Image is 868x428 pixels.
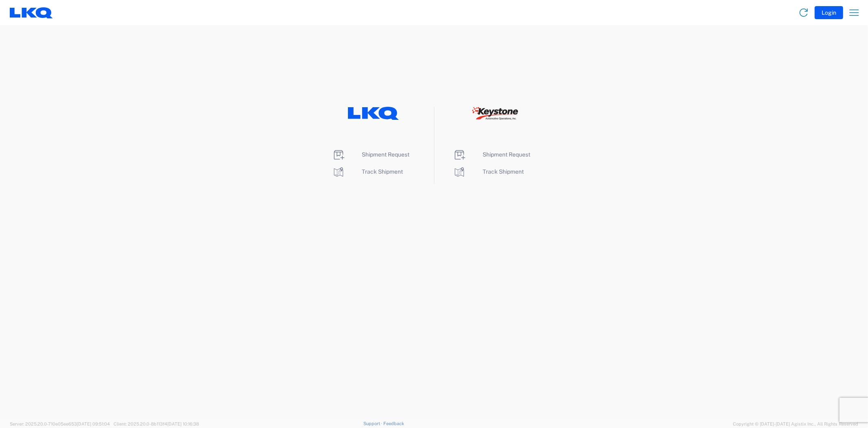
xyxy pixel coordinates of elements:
[362,168,403,175] span: Track Shipment
[383,421,404,426] a: Feedback
[114,421,199,426] span: Client: 2025.20.0-8b113f4
[332,168,403,175] a: Track Shipment
[483,168,524,175] span: Track Shipment
[77,421,110,426] span: [DATE] 09:51:04
[332,151,410,158] a: Shipment Request
[10,421,110,426] span: Server: 2025.20.0-710e05ee653
[363,421,384,426] a: Support
[483,151,531,158] span: Shipment Request
[453,168,524,175] a: Track Shipment
[453,151,531,158] a: Shipment Request
[733,420,858,428] span: Copyright © [DATE]-[DATE] Agistix Inc., All Rights Reserved
[362,151,410,158] span: Shipment Request
[167,421,199,426] span: [DATE] 10:16:38
[815,6,843,19] button: Login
